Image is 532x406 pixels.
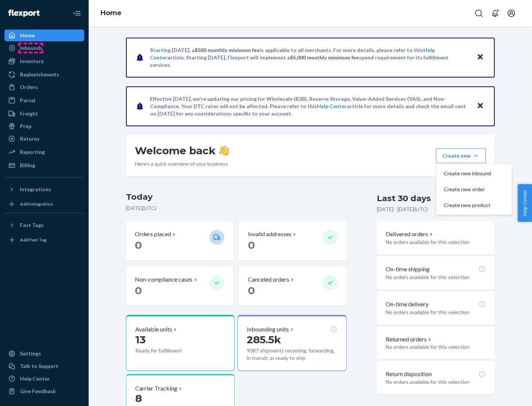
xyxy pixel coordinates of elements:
[135,325,172,334] p: Available units
[438,197,510,213] button: Create new product
[444,187,491,192] span: Create new order
[20,362,58,370] div: Talk to Support
[20,375,50,382] div: Help Center
[290,54,359,61] span: $5,000 monthly minimum fee
[386,309,486,316] p: No orders available for this selection
[386,265,430,273] p: On-time shipping
[135,284,142,297] span: 0
[150,47,470,69] p: Starting [DATE], a is applicable to all merchants. For more details, please refer to this article...
[20,350,41,357] div: Settings
[377,206,428,213] p: [DATE] - [DATE] ( UTC )
[386,378,486,386] p: No orders available for this selection
[135,275,192,284] p: Non-compliance cases
[8,10,40,17] img: Flexport logo
[488,6,502,21] button: Open notifications
[4,55,84,67] a: Inventory
[386,343,486,351] p: No orders available for this selection
[444,171,491,176] span: Create new inbound
[100,9,122,17] a: Home
[436,148,486,163] button: Create newCreate new inboundCreate new orderCreate new product
[20,162,35,169] div: Billing
[247,347,337,362] p: 9087 shipments receiving, forwarding, in transit, or ready to ship
[247,333,281,346] span: 285.5k
[95,3,127,24] ol: breadcrumbs
[4,198,84,210] a: Add Integration
[20,97,35,104] div: Parcel
[475,101,485,111] button: Close
[4,385,84,397] button: Give Feedback
[4,234,84,246] a: Add Fast Tag
[239,221,346,261] button: Invalid addresses 0
[20,148,45,156] div: Reporting
[135,144,229,157] h1: Welcome back
[219,145,229,156] img: hand-wave emoji
[20,201,53,207] div: Add Integration
[386,370,432,378] p: Return disposition
[126,204,347,212] p: [DATE] ( UTC )
[4,219,84,231] button: Fast Tags
[20,110,38,117] div: Freight
[504,6,519,21] button: Open account menu
[4,133,84,145] a: Returns
[386,335,433,344] button: Returned orders
[20,83,38,91] div: Orders
[20,388,56,395] div: Give Feedback
[195,47,260,53] span: $500 monthly minimum fee
[317,103,347,109] a: Help Center
[126,191,347,203] h3: Today
[4,120,84,132] a: Prep
[126,221,233,261] button: Orders placed 0
[20,135,40,142] div: Returns
[20,32,35,39] div: Home
[518,184,532,222] button: Help Center
[126,266,233,306] button: Non-compliance cases 0
[135,239,142,251] span: 0
[135,384,177,393] p: Carrier Tracking
[248,230,291,238] p: Invalid addresses
[4,94,84,106] a: Parcel
[126,315,235,371] button: Available units13Ready for fulfillment
[386,300,429,309] p: On-time delivery
[248,284,255,297] span: 0
[4,81,84,93] a: Orders
[20,123,31,130] div: Prep
[20,58,44,65] div: Inventory
[386,230,434,238] button: Delivered orders
[471,6,486,21] button: Open Search Box
[248,275,289,284] p: Canceled orders
[4,348,84,359] a: Settings
[4,146,84,158] a: Reporting
[377,193,431,204] div: Last 30 days
[20,71,59,78] div: Replenishments
[135,333,146,346] span: 13
[135,392,142,405] span: 8
[438,166,510,182] button: Create new inbound
[20,186,51,193] div: Integrations
[438,182,510,197] button: Create new order
[4,183,84,195] button: Integrations
[4,373,84,385] a: Help Center
[386,238,486,246] p: No orders available for this selection
[135,160,229,168] p: Here’s a quick overview of your business
[238,315,346,371] button: Inbounding units285.5k9087 shipments receiving, forwarding, in transit, or ready to ship
[4,42,84,54] a: Inbounds
[4,69,84,80] a: Replenishments
[4,30,84,41] a: Home
[20,44,42,52] div: Inbounds
[135,347,204,354] p: Ready for fulfillment
[135,230,171,238] p: Orders placed
[4,108,84,120] a: Freight
[444,203,491,208] span: Create new product
[150,95,470,117] p: Effective [DATE], we're updating our pricing for Wholesale (B2B), Reserve Storage, Value-Added Se...
[69,6,84,21] button: Close Navigation
[247,325,289,334] p: Inbounding units
[20,237,47,243] div: Add Fast Tag
[248,239,255,251] span: 0
[239,266,346,306] button: Canceled orders 0
[475,52,485,63] button: Close
[20,221,44,229] div: Fast Tags
[386,273,486,281] p: No orders available for this selection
